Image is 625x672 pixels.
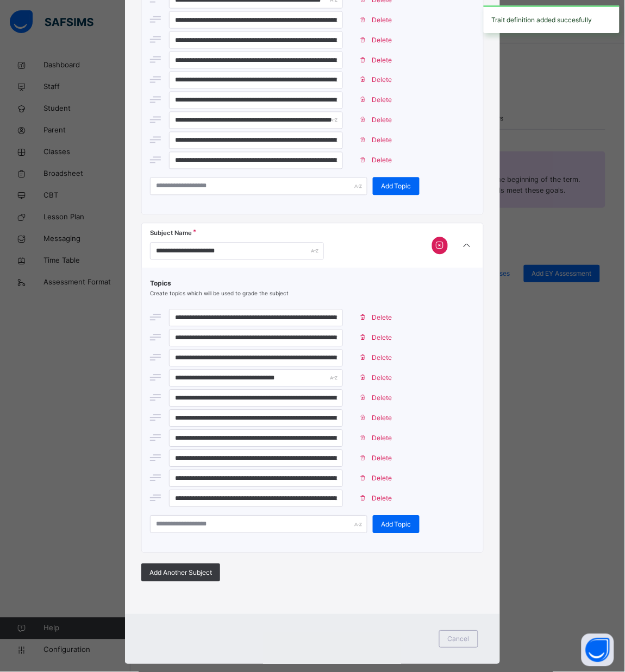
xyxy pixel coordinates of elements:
span: Delete [372,15,392,25]
span: Delete [372,454,392,464]
span: Delete [372,75,392,85]
span: Delete [372,136,392,145]
span: Delete [372,373,392,383]
span: Add Another Subject [149,568,212,578]
span: Delete [372,333,392,343]
span: Delete [372,116,392,125]
i: arrow [460,239,473,253]
span: Delete [372,494,392,504]
span: Add Topic [381,182,411,192]
span: Add Topic [381,520,411,530]
div: Trait definition added succesfully [484,5,620,33]
span: Delete [372,434,392,443]
span: Delete [372,35,392,45]
span: Subject Name [150,230,192,237]
span: Delete [372,313,392,323]
span: Cancel [448,635,470,644]
span: Delete [372,55,392,65]
span: Delete [372,394,392,403]
div: Only traits without subtraits can be deleted [432,237,448,255]
span: Delete [372,474,392,484]
span: Delete [372,156,392,166]
span: Topics [150,279,475,289]
span: Delete [372,414,392,423]
button: Open asap [582,634,614,667]
span: Delete [372,96,392,105]
span: Create topics which will be used to grade the subject [150,290,289,297]
div: [object Object] [141,223,484,553]
span: Delete [372,353,392,363]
